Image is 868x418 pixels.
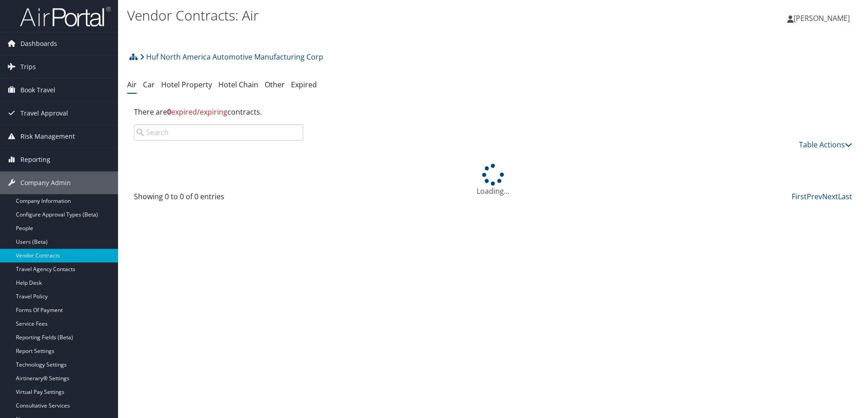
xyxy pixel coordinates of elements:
[143,80,155,90] a: Car
[792,191,807,201] a: First
[20,125,75,148] span: Risk Management
[807,191,822,201] a: Prev
[794,13,850,23] span: [PERSON_NAME]
[167,107,227,117] span: expired/expiring
[161,80,212,90] a: Hotel Property
[799,140,852,150] a: Table Actions
[291,80,317,90] a: Expired
[265,80,285,90] a: Other
[20,32,57,55] span: Dashboards
[127,100,859,124] div: There are contracts.
[140,48,323,66] a: Huf North America Automotive Manufacturing Corp
[127,6,615,25] h1: Vendor Contracts: Air
[127,164,859,196] div: Loading...
[787,5,859,32] a: [PERSON_NAME]
[20,171,71,194] span: Company Admin
[20,102,68,125] span: Travel Approval
[127,80,137,90] a: Air
[822,191,838,201] a: Next
[20,55,36,78] span: Trips
[134,124,303,141] input: Search
[838,191,852,201] a: Last
[134,191,303,206] div: Showing 0 to 0 of 0 entries
[20,6,111,27] img: airportal-logo.png
[218,80,258,90] a: Hotel Chain
[167,107,171,117] strong: 0
[20,148,50,171] span: Reporting
[20,79,55,101] span: Book Travel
